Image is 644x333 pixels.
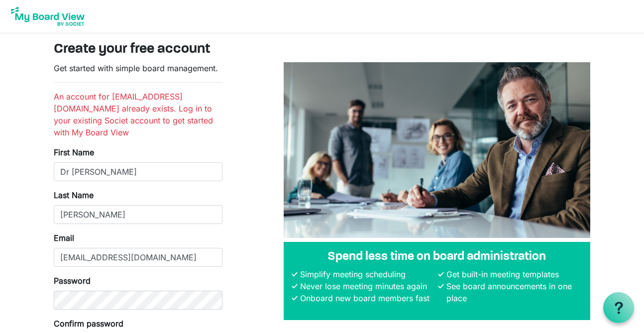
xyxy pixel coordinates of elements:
li: Onboard new board members fast [298,292,436,304]
li: See board announcements in one place [444,280,582,304]
h3: Create your free account [54,41,590,58]
label: Confirm password [54,318,123,330]
span: Get started with simple board management. [54,63,218,73]
img: My Board View Logo [8,4,88,29]
label: Email [54,232,74,244]
img: A photograph of board members sitting at a table [284,62,590,238]
h4: Spend less time on board administration [292,250,582,264]
li: Get built-in meeting templates [444,268,582,280]
label: First Name [54,146,94,158]
li: An account for [EMAIL_ADDRESS][DOMAIN_NAME] already exists. Log in to your existing Societ accoun... [54,91,222,138]
label: Last Name [54,189,94,201]
li: Simplify meeting scheduling [298,268,436,280]
label: Password [54,275,91,287]
li: Never lose meeting minutes again [298,280,436,292]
